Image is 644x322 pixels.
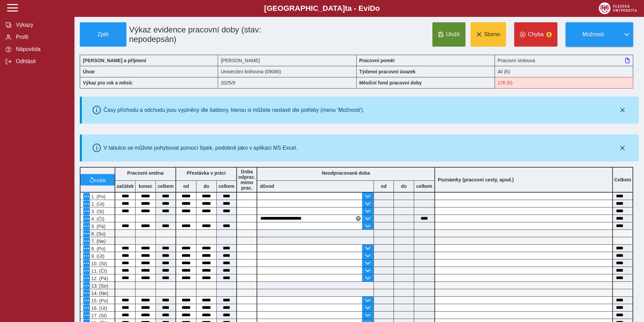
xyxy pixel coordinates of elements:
div: 40 (h) [495,66,633,77]
b: celkem [217,183,236,189]
span: 10. (St) [90,261,107,266]
button: Menu [83,223,90,229]
b: Doba odprac. mimo prac. [238,169,256,191]
span: 3. (St) [90,209,104,214]
button: Chyba1 [514,22,557,47]
b: Útvar [83,69,95,74]
div: Univerzitní knihovna (09080) [218,66,356,77]
button: Menu [83,252,90,259]
button: Menu [83,208,90,215]
button: Menu [83,297,90,304]
span: 2. (Út) [90,201,104,207]
button: Menu [83,200,90,207]
b: začátek [115,183,135,189]
span: 12. (Pá) [90,276,108,281]
b: [GEOGRAPHIC_DATA] a - Evi [20,4,624,13]
span: D [370,4,375,13]
span: 6. (So) [90,231,105,237]
img: logo_web_su.png [599,2,637,14]
div: Fond pracovní doby (176 h) a součet hodin (175:55 h) se neshodují! [495,77,633,89]
b: Celkem [614,177,631,182]
span: 1 [546,32,552,37]
b: důvod [260,183,274,189]
span: o [375,4,380,13]
b: konec [136,183,156,189]
b: od [176,183,196,189]
b: Výkaz pro rok a měsíc [83,80,133,85]
button: Menu [83,193,90,200]
button: Menu [83,215,90,222]
b: Neodpracovaná doba [322,170,370,176]
span: Odhlásit [14,58,69,65]
span: 7. (Ne) [90,239,106,244]
button: Menu [83,245,90,252]
span: 1. (Po) [90,194,105,199]
b: Přestávka v práci [187,170,225,176]
button: Menu [83,304,90,311]
b: do [196,183,216,189]
span: 11. (Čt) [90,268,107,274]
button: Uložit [432,22,466,47]
span: Nápověda [14,46,69,52]
b: od [374,183,393,189]
span: 13. (So) [90,283,108,289]
button: Menu [83,260,90,267]
span: 4. (Čt) [90,216,104,222]
b: Pracovní směna [127,170,163,176]
b: Poznámky (pracovní cesty, apod.) [435,177,517,182]
b: celkem [414,183,434,189]
span: Storno [484,31,500,38]
button: Menu [83,238,90,244]
span: vrátit [95,177,106,182]
b: celkem [156,183,175,189]
button: Zpět [80,22,126,47]
button: Menu [83,290,90,296]
span: 16. (Út) [90,305,107,311]
b: Měsíční fond pracovní doby [359,80,422,85]
span: Uložit [446,31,460,38]
div: [PERSON_NAME] [218,55,356,66]
span: 17. (St) [90,313,107,318]
button: vrátit [80,174,115,185]
span: Výkazy [14,22,69,28]
b: do [394,183,414,189]
b: Pracovní poměr [359,58,395,63]
div: Časy příchodu a odchodu jsou vyplněny dle šablony, kterou si můžete nastavit dle potřeby (menu 'M... [103,107,364,113]
span: 9. (Út) [90,253,104,259]
button: Menu [83,267,90,274]
button: Menu [83,275,90,281]
b: Týdenní pracovní úvazek [359,69,416,74]
button: Možnosti [566,22,620,47]
button: Menu [83,282,90,289]
span: Profil [14,34,69,40]
button: Menu [83,230,90,237]
span: Zpět [83,31,123,38]
div: 2025/9 [218,77,356,89]
span: Chyba [528,31,544,38]
button: Storno [471,22,506,47]
b: [PERSON_NAME] a příjmení [83,58,146,63]
span: 8. (Po) [90,246,105,251]
span: 15. (Po) [90,298,108,303]
div: Pracovní smlouva [495,55,633,66]
span: 5. (Pá) [90,224,105,229]
span: t [345,4,347,13]
span: 14. (Ne) [90,291,109,296]
span: Možnosti [571,31,615,38]
h1: Výkaz evidence pracovní doby (stav: nepodepsán) [126,22,313,47]
div: V tabulce se můžete pohybovat pomocí šipek, podobně jako v aplikaci MS Excel. [103,145,297,151]
button: Menu [83,312,90,319]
